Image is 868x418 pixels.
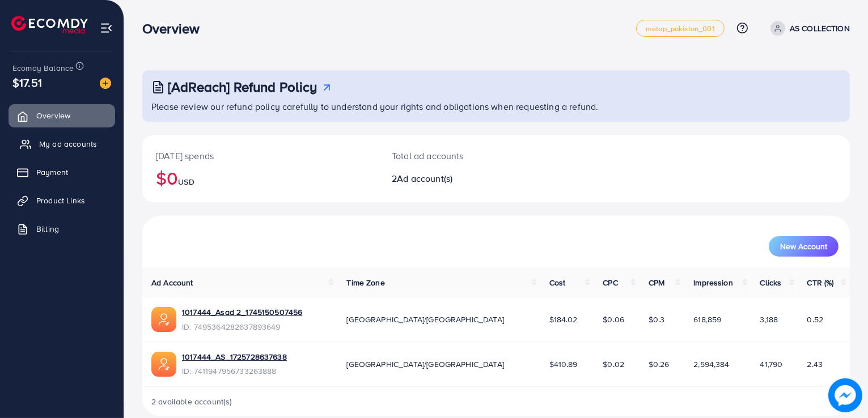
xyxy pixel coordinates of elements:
[168,79,317,95] h3: [AdReach] Refund Policy
[9,133,115,155] a: My ad accounts
[178,176,194,187] span: USD
[12,62,74,74] span: Ecomdy Balance
[346,314,504,325] span: [GEOGRAPHIC_DATA]/[GEOGRAPHIC_DATA]
[100,22,113,35] img: menu
[397,172,452,185] span: Ad account(s)
[182,365,287,377] span: ID: 7411947956733263888
[693,277,733,288] span: Impression
[151,396,232,407] span: 2 available account(s)
[769,236,839,257] button: New Account
[36,195,85,206] span: Product Links
[182,321,302,332] span: ID: 7495364282637893649
[549,314,578,325] span: $184.02
[603,359,624,370] span: $0.02
[766,21,850,36] a: AS COLLECTION
[649,359,670,370] span: $0.26
[549,359,578,370] span: $410.89
[790,22,850,35] p: AS COLLECTION
[829,379,861,411] img: image
[36,110,70,121] span: Overview
[151,100,843,113] p: Please review our refund policy carefully to understand your rights and obligations when requesti...
[11,16,88,33] img: logo
[760,314,778,325] span: 3,188
[636,20,725,37] a: metap_pakistan_001
[36,223,59,234] span: Billing
[807,314,824,325] span: 0.52
[151,352,176,377] img: ic-ads-acc.e4c84228.svg
[151,277,193,288] span: Ad Account
[549,277,566,288] span: Cost
[392,173,541,184] h2: 2
[100,78,111,89] img: image
[346,359,504,370] span: [GEOGRAPHIC_DATA]/[GEOGRAPHIC_DATA]
[36,167,68,178] span: Payment
[9,217,115,240] a: Billing
[780,242,827,250] span: New Account
[9,104,115,127] a: Overview
[9,189,115,212] a: Product Links
[693,359,729,370] span: 2,594,384
[760,277,782,288] span: Clicks
[760,359,783,370] span: 41,790
[392,149,541,163] p: Total ad accounts
[693,314,721,325] span: 618,859
[182,351,287,362] a: 1017444_AS_1725728637638
[12,74,42,91] span: $17.51
[142,20,209,37] h3: Overview
[156,149,365,163] p: [DATE] spends
[9,161,115,184] a: Payment
[39,138,97,150] span: My ad accounts
[603,277,617,288] span: CPC
[649,277,664,288] span: CPM
[646,25,715,32] span: metap_pakistan_001
[346,277,384,288] span: Time Zone
[649,314,665,325] span: $0.3
[156,167,365,189] h2: $0
[603,314,624,325] span: $0.06
[807,277,834,288] span: CTR (%)
[182,306,302,318] a: 1017444_Asad 2_1745150507456
[807,359,823,370] span: 2.43
[151,307,176,332] img: ic-ads-acc.e4c84228.svg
